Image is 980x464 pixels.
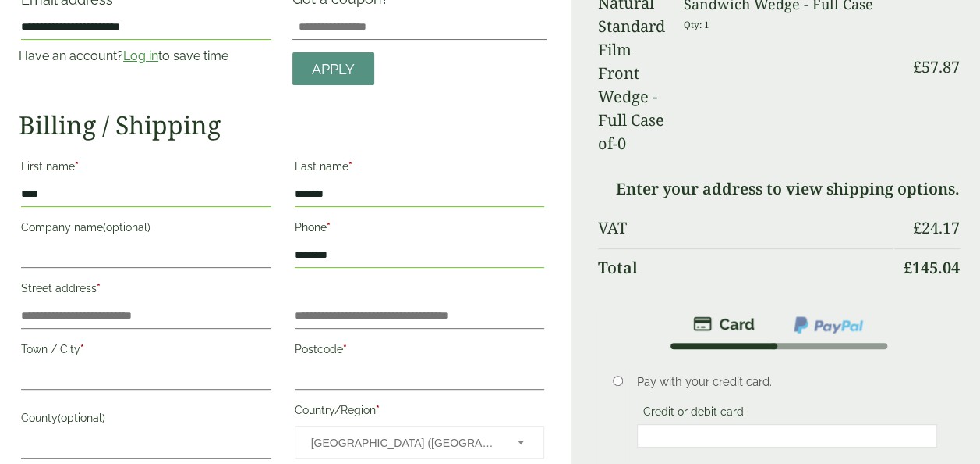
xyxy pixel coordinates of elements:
p: Pay with your credit card. [637,373,937,391]
span: £ [913,56,922,77]
small: Qty: 1 [684,19,709,30]
label: Country/Region [295,399,545,426]
label: County [21,407,271,434]
span: Apply [312,61,355,78]
th: VAT [598,209,893,247]
label: Town / City [21,338,271,365]
abbr: required [75,160,79,173]
label: Credit or debit card [637,405,750,423]
abbr: required [348,160,352,173]
td: Enter your address to view shipping options. [598,170,960,208]
abbr: required [327,221,331,234]
span: United Kingdom (UK) [311,427,497,459]
label: Postcode [295,338,545,365]
span: £ [904,257,912,278]
a: Apply [292,52,374,86]
span: Country/Region [295,426,545,459]
img: stripe.png [693,315,755,334]
bdi: 24.17 [913,217,960,238]
span: (optional) [103,221,150,234]
abbr: required [376,404,380,416]
label: Company name [21,216,271,243]
abbr: required [80,343,84,355]
h2: Billing / Shipping [19,110,547,140]
bdi: 57.87 [913,56,960,77]
p: Have an account? to save time [19,47,274,66]
bdi: 145.04 [904,257,960,278]
label: Phone [295,216,545,243]
iframe: Secure card payment input frame [642,429,932,443]
th: Total [598,248,893,287]
label: Last name [295,155,545,182]
label: Street address [21,277,271,304]
a: Log in [123,48,158,63]
span: £ [913,217,922,238]
abbr: required [97,282,101,294]
abbr: required [343,343,347,355]
span: (optional) [58,412,105,424]
label: First name [21,155,271,182]
img: ppcp-gateway.png [792,315,865,335]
